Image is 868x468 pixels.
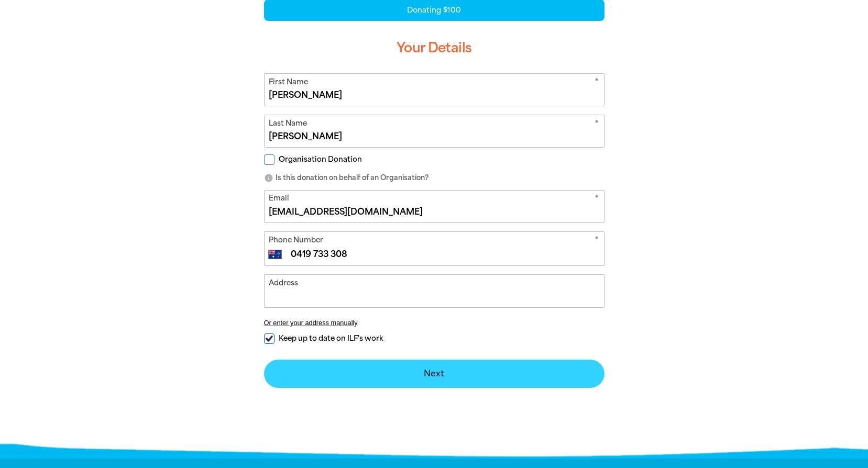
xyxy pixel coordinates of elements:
button: Or enter your address manually [264,319,605,327]
span: Organisation Donation [279,154,362,164]
i: Required [595,235,599,248]
p: Is this donation on behalf of an Organisation? [264,173,605,183]
button: Next [264,360,605,388]
i: info [264,173,273,183]
h3: Your Details [264,31,605,65]
input: Keep up to date on ILF's work [264,333,274,344]
span: Keep up to date on ILF's work [279,333,383,343]
input: Organisation Donation [264,154,274,165]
